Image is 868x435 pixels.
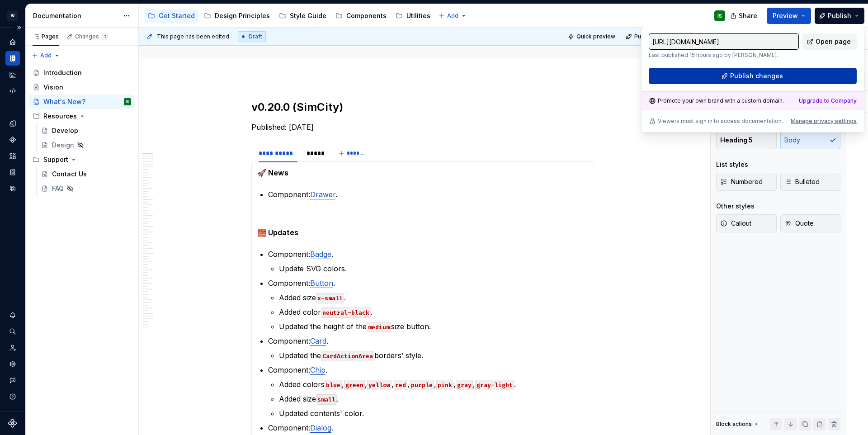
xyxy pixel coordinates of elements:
span: Bulleted [784,177,820,186]
span: 1 [101,33,108,40]
code: blue [325,380,342,390]
span: Publish changes [730,71,783,80]
p: Component: . [268,278,587,288]
a: Vision [29,80,135,95]
code: CardActionArea [321,351,374,361]
div: Page tree [29,66,135,196]
a: Home [5,35,20,49]
button: W [2,6,24,25]
p: Component: . [268,189,587,200]
a: Introduction [29,66,135,80]
div: Design Principles [215,11,270,20]
a: Code automation [5,84,20,98]
div: Storybook stories [5,165,20,180]
a: FAQ [38,181,135,196]
a: Develop [38,123,135,138]
div: FAQ [52,184,64,193]
div: Other styles [716,202,755,211]
code: red [394,380,407,390]
svg: Supernova Logo [8,419,17,428]
button: Preview [767,8,811,24]
p: Component: . [268,422,587,433]
span: Quote [784,219,814,228]
strong: 🧱 Updates [257,228,298,237]
div: Support [29,152,135,167]
p: Updated the borders’ style. [279,350,587,361]
div: Develop [52,126,78,135]
a: Chip [310,365,325,374]
button: Manage privacy settings [791,118,857,125]
a: Dialog [310,423,331,432]
span: Add [447,12,458,19]
a: Badge [310,250,331,259]
span: Quick preview [576,33,615,40]
code: small [316,394,337,405]
div: Block actions [716,421,752,428]
button: Numbered [716,173,777,191]
button: Notifications [5,308,20,322]
p: Component: . [268,336,587,346]
a: Style Guide [275,9,330,23]
a: Design Principles [200,9,274,23]
div: IS [126,97,129,106]
div: Analytics [5,67,20,82]
a: Card [310,336,326,345]
div: Settings [5,357,20,371]
a: Components [332,9,390,23]
button: Share [726,8,763,24]
button: Quick preview [565,30,619,43]
a: Open page [802,33,857,50]
code: x-small [316,293,344,303]
a: Get Started [144,9,198,23]
a: Utilities [392,9,434,23]
a: Documentation [5,51,20,66]
code: neutral-black [321,307,371,318]
a: Contact Us [38,167,135,181]
button: Publish changes [649,68,857,84]
div: Changes [75,33,108,40]
span: Draft [249,33,262,40]
span: Preview [773,11,798,20]
code: green [344,380,365,390]
button: Search ⌘K [5,324,20,339]
div: Contact Us [52,170,87,179]
span: Publish [828,11,851,20]
div: Utilities [406,11,430,20]
code: pink [436,380,453,390]
div: Documentation [33,11,118,20]
p: Added size . [279,393,587,404]
button: Heading 5 [716,131,777,149]
div: Components [346,11,387,20]
div: Resources [43,112,77,121]
div: W [7,10,18,21]
button: Bulleted [780,173,841,191]
p: Added color . [279,307,587,317]
p: Updated contents' color. [279,408,587,419]
p: Component: . [268,249,587,260]
button: Expand sidebar [13,21,25,34]
div: Introduction [43,68,82,77]
code: medium [367,322,391,332]
div: Design tokens [5,116,20,131]
div: Contact support [5,373,20,388]
span: Add [40,52,52,59]
div: What's New? [43,97,85,106]
span: Open page [816,37,851,46]
div: Block actions [716,418,760,430]
button: Publish [815,8,864,24]
a: Invite team [5,340,20,355]
a: Upgrade to Company [799,97,857,104]
button: Callout [716,214,777,232]
a: Button [310,279,333,288]
a: Data sources [5,181,20,196]
a: Assets [5,149,20,163]
span: Numbered [720,177,763,186]
div: Vision [43,83,63,92]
